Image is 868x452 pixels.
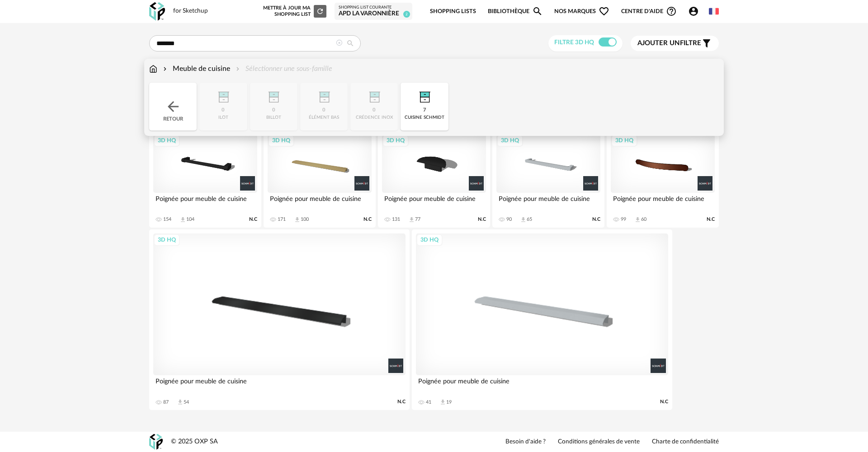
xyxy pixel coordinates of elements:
[264,130,376,228] a: 3D HQ Poignée pour meuble de cuisine 171 Download icon 100 N.C
[278,216,286,223] div: 171
[554,39,594,46] span: Filtre 3D HQ
[154,234,180,246] div: 3D HQ
[701,38,712,49] span: Filter icon
[408,216,415,223] span: Download icon
[268,193,372,211] div: Poignée pour meuble de cuisine
[607,130,719,228] a: 3D HQ Poignée pour meuble de cuisine 99 Download icon 60 N.C
[426,399,431,405] div: 41
[165,98,181,115] img: svg+xml;base64,PHN2ZyB3aWR0aD0iMjQiIGhlaWdodD0iMjQiIHZpZXdCb3g9IjAgMCAyNCAyNCIgZmlsbD0ibm9uZSIgeG...
[249,216,257,223] span: N.C
[688,6,699,17] span: Account Circle icon
[611,193,715,211] div: Poignée pour meuble de cuisine
[416,234,443,246] div: 3D HQ
[153,193,257,211] div: Poignée pour meuble de cuisine
[492,130,604,228] a: 3D HQ Poignée pour meuble de cuisine 90 Download icon 65 N.C
[149,229,410,410] a: 3D HQ Poignée pour meuble de cuisine 87 Download icon 54 N.C
[339,5,408,10] div: Shopping List courante
[378,130,490,228] a: 3D HQ Poignée pour meuble de cuisine 131 Download icon 77 N.C
[161,64,169,74] img: svg+xml;base64,PHN2ZyB3aWR0aD0iMTYiIGhlaWdodD0iMTYiIHZpZXdCb3g9IjAgMCAxNiAxNiIgZmlsbD0ibm9uZSIgeG...
[161,64,230,74] div: Meuble de cuisine
[532,6,543,17] span: Magnify icon
[637,40,680,47] span: Ajouter un
[363,216,372,223] span: N.C
[631,36,719,51] button: Ajouter unfiltre Filter icon
[261,5,326,18] div: Mettre à jour ma Shopping List
[652,438,719,446] a: Charte de confidentialité
[446,399,452,405] div: 19
[316,9,324,14] span: Refresh icon
[558,438,640,446] a: Conditions générales de vente
[430,1,476,22] a: Shopping Lists
[149,2,165,21] img: OXP
[660,399,668,405] span: N.C
[416,375,668,393] div: Poignée pour meuble de cuisine
[634,216,641,223] span: Download icon
[496,193,600,211] div: Poignée pour meuble de cuisine
[641,216,646,223] div: 60
[154,135,180,146] div: 3D HQ
[163,399,169,405] div: 87
[423,107,426,114] div: 7
[177,399,184,405] span: Download icon
[637,39,701,48] span: filtre
[171,438,218,446] div: © 2025 OXP SA
[184,399,189,405] div: 54
[405,115,444,121] div: cuisine schmidt
[382,135,409,146] div: 3D HQ
[621,6,677,17] span: Centre d'aideHelp Circle Outline icon
[179,216,186,223] span: Download icon
[163,216,171,223] div: 154
[506,216,512,223] div: 90
[397,399,406,405] span: N.C
[412,83,437,107] img: Rangement.png
[392,216,400,223] div: 131
[149,83,197,130] div: Retour
[268,135,294,146] div: 3D HQ
[403,11,410,18] span: 2
[621,216,626,223] div: 99
[554,1,609,22] span: Nos marques
[707,216,715,223] span: N.C
[382,193,486,211] div: Poignée pour meuble de cuisine
[186,216,194,223] div: 104
[301,216,309,223] div: 100
[415,216,420,223] div: 77
[439,399,446,405] span: Download icon
[339,10,408,18] div: APD La Varonnière
[149,130,261,228] a: 3D HQ Poignée pour meuble de cuisine 154 Download icon 104 N.C
[666,6,677,17] span: Help Circle Outline icon
[173,7,208,15] div: for Sketchup
[153,375,406,393] div: Poignée pour meuble de cuisine
[294,216,301,223] span: Download icon
[488,1,543,22] a: BibliothèqueMagnify icon
[339,5,408,18] a: Shopping List courante APD La Varonnière 2
[497,135,523,146] div: 3D HQ
[611,135,637,146] div: 3D HQ
[709,6,719,16] img: fr
[478,216,486,223] span: N.C
[592,216,600,223] span: N.C
[520,216,527,223] span: Download icon
[505,438,546,446] a: Besoin d'aide ?
[149,434,163,450] img: OXP
[599,6,609,17] span: Heart Outline icon
[688,6,703,17] span: Account Circle icon
[149,64,157,74] img: svg+xml;base64,PHN2ZyB3aWR0aD0iMTYiIGhlaWdodD0iMTciIHZpZXdCb3g9IjAgMCAxNiAxNyIgZmlsbD0ibm9uZSIgeG...
[412,229,672,410] a: 3D HQ Poignée pour meuble de cuisine 41 Download icon 19 N.C
[527,216,532,223] div: 65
